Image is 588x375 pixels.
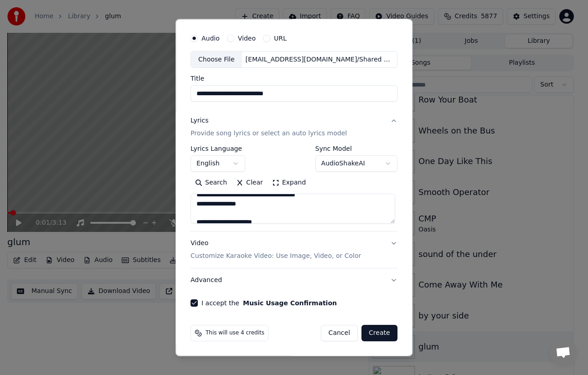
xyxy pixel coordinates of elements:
button: LyricsProvide song lyrics or select an auto lyrics model [191,109,397,145]
button: Expand [268,175,310,190]
label: Sync Model [315,145,397,152]
p: Customize Karaoke Video: Use Image, Video, or Color [191,252,361,261]
button: Advanced [191,268,397,292]
label: Title [191,75,397,82]
label: Video [238,35,256,41]
label: URL [274,35,287,41]
p: Provide song lyrics or select an auto lyrics model [191,129,347,138]
label: Lyrics Language [191,145,245,152]
label: Audio [201,35,220,41]
div: Video [191,239,361,261]
button: Cancel [321,325,358,341]
div: LyricsProvide song lyrics or select an auto lyrics model [191,145,397,231]
span: This will use 4 credits [206,329,264,337]
button: Clear [232,175,268,190]
label: I accept the [201,300,337,306]
button: Create [361,325,397,341]
div: Choose File [191,51,242,67]
button: I accept the [243,300,337,306]
div: Lyrics [191,116,208,125]
button: VideoCustomize Karaoke Video: Use Image, Video, or Color [191,231,397,268]
button: Search [191,175,232,190]
div: [EMAIL_ADDRESS][DOMAIN_NAME]/Shared drives/Sing King G Drive/Filemaker/CPT_Tracks/New Content/105... [242,55,397,64]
